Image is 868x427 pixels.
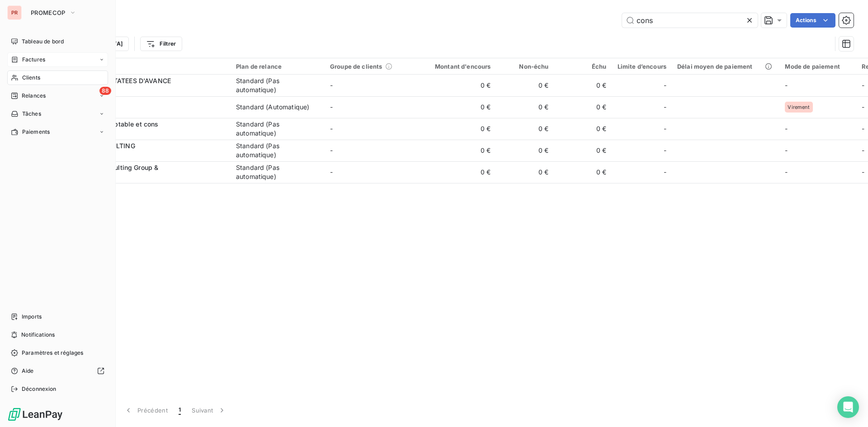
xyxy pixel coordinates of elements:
[62,85,225,94] span: 4861000000
[862,125,864,132] span: -
[236,103,309,112] div: Standard (Automatique)
[502,63,549,70] div: Non-échu
[140,37,182,51] button: Filtrer
[22,313,42,321] span: Imports
[236,163,319,181] div: Standard (Pas automatique)
[785,81,788,89] span: -
[788,104,810,110] span: Virement
[186,401,232,420] button: Suivant
[496,140,554,161] td: 0 €
[554,161,612,183] td: 0 €
[554,75,612,96] td: 0 €
[22,385,57,393] span: Déconnexion
[236,141,319,160] div: Standard (Pas automatique)
[419,75,496,96] td: 0 €
[862,146,864,154] span: -
[31,9,66,16] span: PROMECOP
[22,74,40,82] span: Clients
[664,168,666,177] span: -
[664,146,666,155] span: -
[785,168,788,176] span: -
[862,81,864,89] span: -
[236,120,319,138] div: Standard (Pas automatique)
[622,13,758,28] input: Rechercher
[790,13,835,28] button: Actions
[62,77,171,84] span: CHARGES CONSTATEES D'AVANCE
[62,129,225,138] span: 401RZEXPER
[496,96,554,118] td: 0 €
[7,407,63,422] img: Logo LeanPay
[785,63,850,70] div: Mode de paiement
[330,146,333,154] span: -
[236,63,319,70] div: Plan de relance
[419,118,496,140] td: 0 €
[7,364,108,378] a: Aide
[330,125,333,132] span: -
[664,124,666,133] span: -
[664,81,666,90] span: -
[664,103,666,112] span: -
[22,110,41,118] span: Tâches
[330,81,333,89] span: -
[554,118,612,140] td: 0 €
[419,96,496,118] td: 0 €
[837,396,859,418] div: Open Intercom Messenger
[22,367,34,375] span: Aide
[330,103,333,111] span: -
[62,150,225,160] span: 401EWCONS
[554,96,612,118] td: 0 €
[22,92,46,100] span: Relances
[419,140,496,161] td: 0 €
[785,125,788,132] span: -
[862,103,864,111] span: -
[496,161,554,183] td: 0 €
[118,401,173,420] button: Précédent
[179,406,181,415] span: 1
[862,168,864,176] span: -
[236,76,319,94] div: Standard (Pas automatique)
[22,38,64,46] span: Tableau de bord
[560,63,607,70] div: Échu
[496,118,554,140] td: 0 €
[173,401,186,420] button: 1
[496,75,554,96] td: 0 €
[99,87,111,95] span: 88
[22,349,83,357] span: Paramètres et réglages
[7,5,22,20] div: PR
[677,63,774,70] div: Délai moyen de paiement
[22,128,50,136] span: Paiements
[424,63,491,70] div: Montant d'encours
[22,56,45,64] span: Factures
[21,331,55,339] span: Notifications
[618,63,666,70] div: Limite d’encours
[419,161,496,183] td: 0 €
[554,140,612,161] td: 0 €
[62,107,225,116] span: 411RAISE
[330,168,333,176] span: -
[785,146,788,154] span: -
[62,172,225,181] span: 411BCG
[330,63,382,70] span: Groupe de clients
